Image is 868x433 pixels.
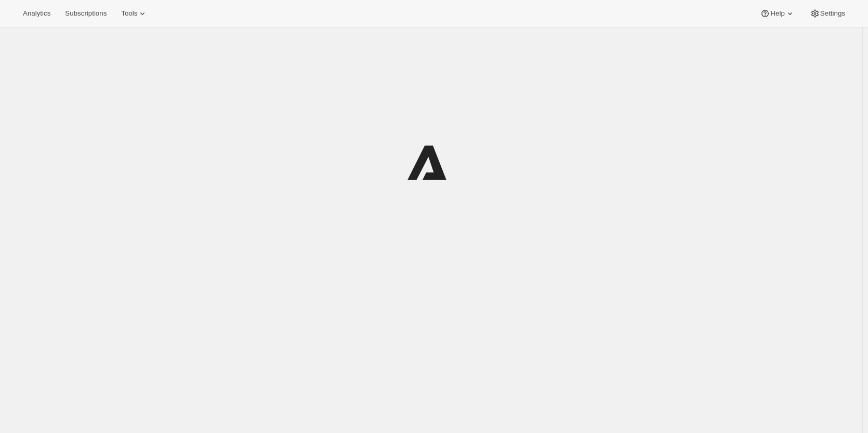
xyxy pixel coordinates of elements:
span: Help [770,9,784,18]
span: Settings [820,9,845,18]
button: Tools [115,6,154,21]
button: Help [754,6,801,21]
span: Tools [121,9,137,18]
button: Settings [804,6,851,21]
span: Analytics [23,9,50,18]
span: Subscriptions [65,9,107,18]
button: Subscriptions [59,6,113,21]
button: Analytics [17,6,57,21]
